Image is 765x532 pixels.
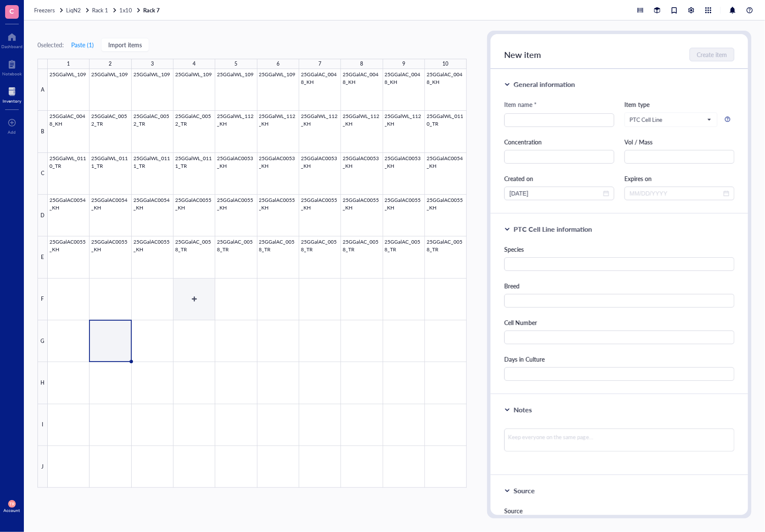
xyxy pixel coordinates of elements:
div: D [38,195,48,236]
div: 1 [67,59,70,69]
a: Freezers [34,6,64,14]
a: Dashboard [1,30,23,49]
div: 2 [109,59,112,69]
div: General information [514,79,575,89]
div: 9 [402,59,405,69]
div: A [38,69,48,111]
div: Breed [504,281,734,290]
div: Notebook [2,71,22,76]
a: Inventory [3,85,21,104]
button: Create item [690,48,734,61]
div: C [38,153,48,195]
span: LiqN2 [66,6,81,14]
div: H [38,362,48,404]
a: Rack 11x10 [92,6,141,14]
div: 4 [193,59,196,69]
div: 10 [443,59,449,69]
div: Cell Number [504,318,734,327]
div: 8 [360,59,363,69]
div: Notes [514,405,532,415]
div: I [38,404,48,446]
div: Account [4,508,20,513]
div: Vol / Mass [624,137,734,147]
a: LiqN2 [66,6,90,14]
input: MM/DD/YYYY [629,189,722,198]
div: E [38,236,48,278]
span: Import items [108,41,142,48]
a: Notebook [2,58,22,76]
div: Species [504,244,734,254]
div: Source [514,486,535,496]
span: PTC Cell Line [629,116,710,124]
div: Inventory [3,98,21,104]
button: Import items [101,38,149,52]
div: 7 [318,59,321,69]
div: 5 [234,59,237,69]
div: 6 [277,59,280,69]
div: Dashboard [1,44,23,49]
span: Freezers [34,6,55,14]
span: 1x10 [119,6,132,14]
div: J [38,446,48,488]
div: Expires on [624,174,734,183]
span: C [10,6,14,16]
input: MM/DD/YYYY [509,189,601,198]
div: PTC Cell Line information [514,224,592,234]
a: Rack 7 [143,6,162,14]
div: Item type [624,100,734,109]
span: TR [9,501,14,506]
div: Item name [504,100,537,109]
div: 0 selected: [38,40,64,49]
div: G [38,320,48,362]
span: New item [504,49,541,60]
div: F [38,279,48,320]
span: Rack 1 [92,6,108,14]
div: Created on [504,174,614,183]
div: Source [504,506,734,515]
div: B [38,111,48,152]
div: Days in Culture [504,354,734,364]
div: 3 [151,59,154,69]
button: Paste (1) [71,38,94,52]
div: Concentration [504,137,614,147]
div: Add [8,129,16,135]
